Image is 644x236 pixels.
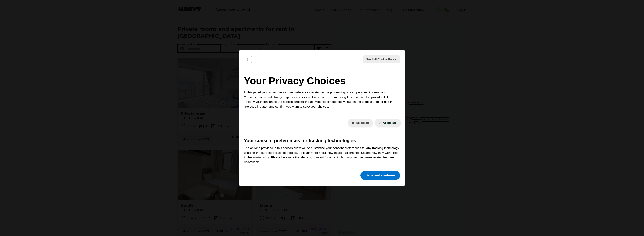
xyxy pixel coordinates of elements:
[360,171,400,180] button: Save and continue
[244,90,400,109] p: In this panel you can express some preferences related to the processing of your personal informa...
[244,137,400,144] h3: Your consent preferences for tracking technologies
[366,57,397,62] span: See full Cookie Policy
[252,155,269,159] a: cookie policy
[244,56,252,63] button: Back
[363,55,400,63] button: See full Cookie Policy
[244,73,400,88] h2: Your Privacy Choices
[244,146,400,164] p: The options provided in this section allow you to customize your consent preferences for any trac...
[348,119,373,127] button: Reject all
[375,119,401,127] button: Accept all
